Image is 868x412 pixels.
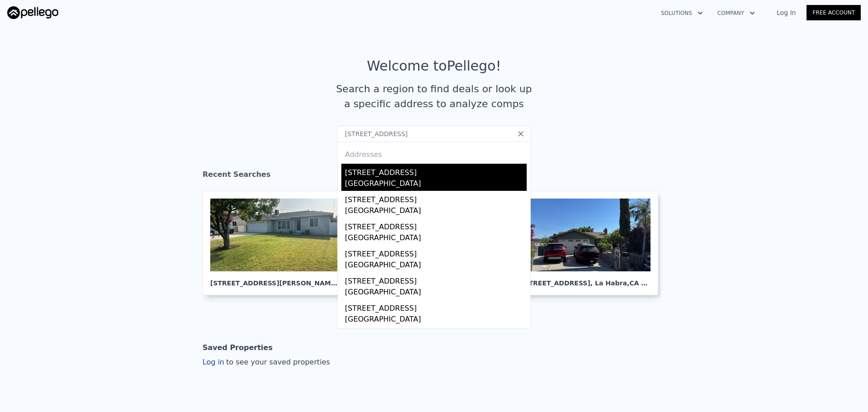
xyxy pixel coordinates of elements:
div: Recent Searches [203,162,665,191]
div: Addresses [341,142,527,164]
span: to see your saved properties [224,358,330,366]
span: , CA 90631 [627,279,663,287]
div: [STREET_ADDRESS] [345,164,527,178]
div: Welcome to Pellego ! [367,58,501,74]
a: Free Account [807,5,861,20]
div: [STREET_ADDRESS] [345,218,527,232]
div: [STREET_ADDRESS] [345,191,527,205]
div: [STREET_ADDRESS] [345,299,527,314]
a: [STREET_ADDRESS][PERSON_NAME], Chino [203,191,354,295]
a: Log In [766,8,807,17]
input: Search an address or region... [337,126,531,142]
div: Saved Properties [203,339,273,357]
div: [GEOGRAPHIC_DATA] [345,314,527,327]
button: Company [710,5,762,21]
div: [STREET_ADDRESS] [345,245,527,260]
a: [STREET_ADDRESS], La Habra,CA 90631 [514,191,665,295]
div: [GEOGRAPHIC_DATA] [345,178,527,191]
img: Pellego [7,6,58,19]
div: Log in [203,357,330,368]
div: [GEOGRAPHIC_DATA] [345,232,527,245]
button: Solutions [654,5,710,21]
div: [STREET_ADDRESS][PERSON_NAME] , Chino [210,271,340,288]
div: [STREET_ADDRESS] [345,327,527,341]
div: [GEOGRAPHIC_DATA] [345,287,527,299]
div: [GEOGRAPHIC_DATA] [345,260,527,272]
div: [GEOGRAPHIC_DATA] [345,205,527,218]
div: [STREET_ADDRESS] [345,272,527,287]
div: [STREET_ADDRESS] , La Habra [521,271,651,288]
div: Search a region to find deals or look up a specific address to analyze comps [333,81,535,111]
